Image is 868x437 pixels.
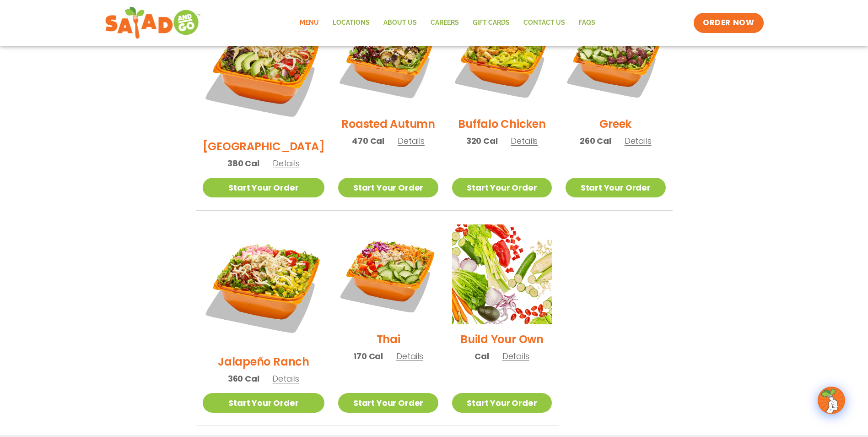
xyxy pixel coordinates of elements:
[452,9,552,109] img: Product photo for Buffalo Chicken Salad
[398,135,425,147] span: Details
[703,17,754,28] span: ORDER NOW
[502,350,529,362] span: Details
[338,224,438,324] img: Product photo for Thai Salad
[228,372,259,385] span: 360 Cal
[599,116,631,132] h2: Greek
[338,393,438,413] a: Start Your Order
[511,135,538,147] span: Details
[466,135,498,147] span: 320 Cal
[227,157,259,169] span: 380 Cal
[293,12,602,33] nav: Menu
[377,331,400,347] h2: Thai
[352,135,384,147] span: 470 Cal
[293,12,326,33] a: Menu
[218,354,309,370] h2: Jalapeño Ranch
[353,350,383,362] span: 170 Cal
[272,373,299,384] span: Details
[460,331,544,347] h2: Build Your Own
[566,9,665,109] img: Product photo for Greek Salad
[474,350,489,362] span: Cal
[424,12,466,33] a: Careers
[580,135,611,147] span: 260 Cal
[105,5,201,41] img: new-SAG-logo-768×292
[203,224,325,347] img: Product photo for Jalapeño Ranch Salad
[396,350,423,362] span: Details
[203,393,325,413] a: Start Your Order
[694,13,763,33] a: ORDER NOW
[326,12,377,33] a: Locations
[452,178,552,197] a: Start Your Order
[466,12,517,33] a: GIFT CARDS
[625,135,652,147] span: Details
[517,12,572,33] a: Contact Us
[566,178,665,197] a: Start Your Order
[338,9,438,109] img: Product photo for Roasted Autumn Salad
[203,9,325,131] img: Product photo for BBQ Ranch Salad
[203,138,325,154] h2: [GEOGRAPHIC_DATA]
[452,224,552,324] img: Product photo for Build Your Own
[341,116,435,132] h2: Roasted Autumn
[338,178,438,197] a: Start Your Order
[377,12,424,33] a: About Us
[203,178,325,197] a: Start Your Order
[819,388,844,413] img: wpChatIcon
[452,393,552,413] a: Start Your Order
[458,116,545,132] h2: Buffalo Chicken
[273,158,300,169] span: Details
[572,12,602,33] a: FAQs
